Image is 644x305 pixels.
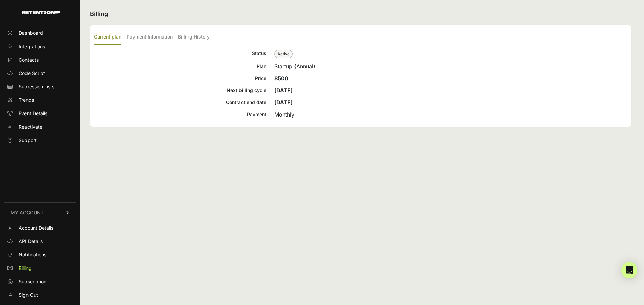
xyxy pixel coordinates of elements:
a: Subscription [4,276,76,287]
div: Monthly [274,110,627,119]
div: Plan [94,62,266,70]
span: Support [19,137,37,144]
a: Integrations [4,41,76,52]
span: Subscription [19,278,46,285]
a: Dashboard [4,28,76,39]
label: Current plan [94,29,121,45]
strong: $500 [274,75,288,82]
a: MY ACCOUNT [4,202,76,223]
div: Startup (Annual) [274,62,627,70]
strong: [DATE] [274,87,293,94]
span: Contacts [19,57,39,63]
a: Supression Lists [4,81,76,92]
span: Billing [19,265,32,272]
a: Trends [4,95,76,105]
span: Notifications [19,251,46,258]
a: Event Details [4,108,76,119]
a: Support [4,135,76,146]
span: API Details [19,238,43,245]
a: Notifications [4,249,76,260]
div: Payment [94,110,266,119]
label: Billing History [178,29,210,45]
h2: Billing [90,9,631,19]
span: Reactivate [19,124,42,130]
span: Integrations [19,43,45,50]
span: Supression Lists [19,83,54,90]
div: Price [94,74,266,82]
span: MY ACCOUNT [11,209,44,216]
label: Payment Information [127,29,173,45]
span: Code Script [19,70,45,77]
span: Dashboard [19,30,43,36]
div: Contract end date [94,98,266,106]
a: Billing [4,263,76,274]
a: API Details [4,236,76,247]
div: Open Intercom Messenger [621,262,637,278]
span: Account Details [19,225,53,231]
strong: [DATE] [274,99,293,106]
img: Retention.com [22,11,60,14]
span: Active [274,50,293,58]
div: Next billing cycle [94,86,266,94]
a: Code Script [4,68,76,79]
a: Reactivate [4,122,76,132]
div: Status [94,49,266,58]
span: Trends [19,97,34,103]
span: Sign Out [19,292,38,298]
a: Sign Out [4,290,76,300]
span: Event Details [19,110,47,117]
a: Contacts [4,55,76,65]
a: Account Details [4,223,76,233]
